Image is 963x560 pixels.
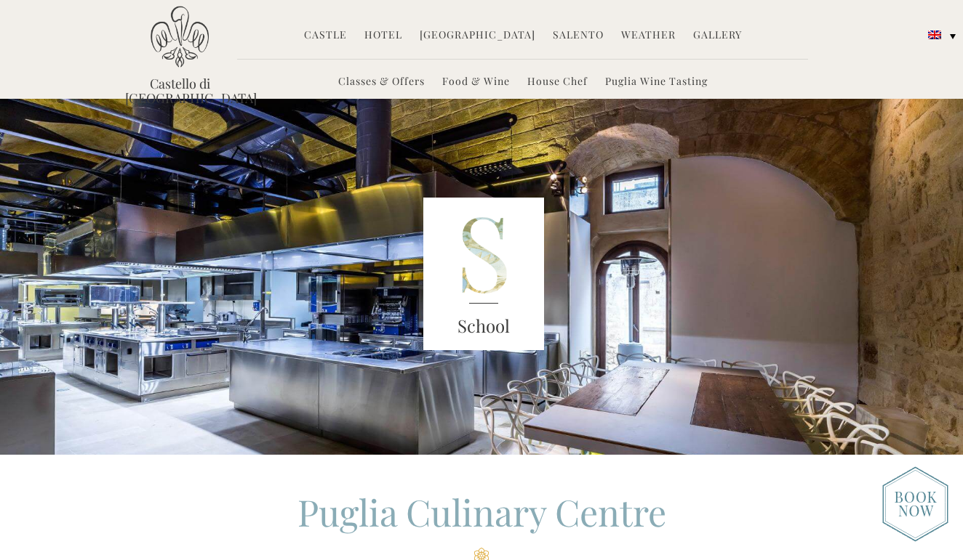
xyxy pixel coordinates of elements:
[605,74,708,91] a: Puglia Wine Tasting
[553,28,604,44] a: Salento
[338,74,425,91] a: Classes & Offers
[423,313,544,339] h3: School
[882,466,948,542] img: new-booknow.png
[420,28,535,44] a: [GEOGRAPHIC_DATA]
[693,28,742,44] a: Gallery
[151,6,209,68] img: Castello di Ugento
[423,198,544,350] img: S_Lett_green.png
[621,28,676,44] a: Weather
[527,74,588,91] a: House Chef
[125,76,234,105] a: Castello di [GEOGRAPHIC_DATA]
[364,28,402,44] a: Hotel
[928,31,941,39] img: English
[304,28,347,44] a: Castle
[442,74,510,91] a: Food & Wine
